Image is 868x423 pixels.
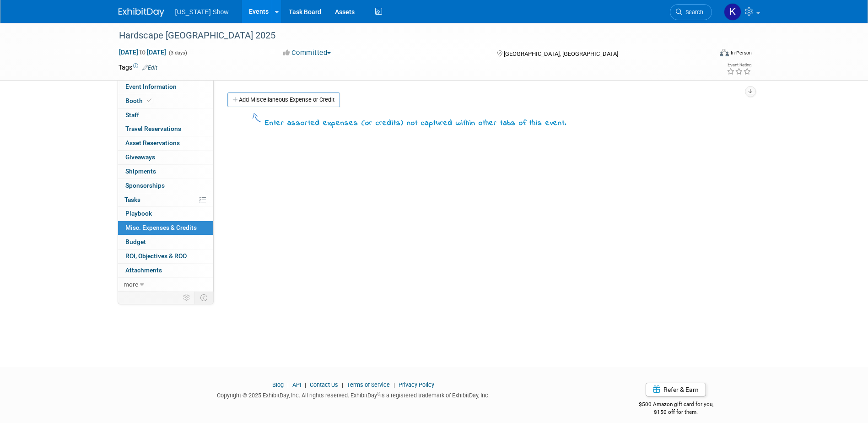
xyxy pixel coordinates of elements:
a: more [118,278,213,292]
span: ROI, Objectives & ROO [125,252,187,260]
a: Asset Reservations [118,136,213,150]
span: Booth [125,97,153,104]
span: | [285,381,291,388]
a: Refer & Earn [646,383,706,396]
span: Sponsorships [125,182,165,189]
a: Privacy Policy [399,381,434,388]
button: Committed [280,48,334,58]
span: [US_STATE] Show [175,8,229,16]
a: Attachments [118,264,213,277]
td: Tags [119,63,157,72]
i: Booth reservation complete [147,98,151,103]
a: ROI, Objectives & ROO [118,249,213,263]
div: Hardscape [GEOGRAPHIC_DATA] 2025 [116,27,698,44]
a: Giveaways [118,151,213,164]
span: Event Information [125,83,177,90]
span: Staff [125,111,139,119]
a: Tasks [118,193,213,207]
div: Enter assorted expenses (or credits) not captured within other tabs of this event. [265,118,566,129]
div: In-Person [730,49,752,56]
img: ExhibitDay [119,8,164,17]
a: Booth [118,94,213,108]
a: Staff [118,108,213,122]
span: | [340,381,345,388]
sup: ® [377,391,380,396]
a: Misc. Expenses & Credits [118,221,213,235]
td: Personalize Event Tab Strip [179,292,195,304]
a: Sponsorships [118,179,213,193]
span: Search [682,9,703,16]
td: Toggle Event Tabs [194,292,213,304]
a: Contact Us [310,381,338,388]
div: $500 Amazon gift card for you, [602,395,750,416]
span: Attachments [125,266,162,274]
a: Add Miscellaneous Expense or Credit [227,92,340,107]
a: Budget [118,235,213,249]
a: Event Information [118,80,213,94]
img: keith kollar [724,3,741,21]
span: Playbook [125,210,152,217]
img: Format-Inperson.png [720,49,729,56]
a: Edit [142,65,157,71]
span: to [138,49,147,56]
span: more [124,281,138,288]
div: Event Format [658,48,752,61]
a: Playbook [118,207,213,221]
span: (3 days) [168,50,187,56]
a: Terms of Service [347,381,390,388]
div: Event Rating [727,63,751,67]
a: Shipments [118,165,213,179]
span: [DATE] [DATE] [119,48,167,56]
div: Copyright © 2025 ExhibitDay, Inc. All rights reserved. ExhibitDay is a registered trademark of Ex... [119,389,589,400]
div: $150 off for them. [602,408,750,416]
span: Shipments [125,168,156,175]
span: Misc. Expenses & Credits [125,224,197,231]
a: API [292,381,301,388]
span: | [302,381,308,388]
span: | [391,381,397,388]
span: Giveaways [125,153,155,161]
span: Asset Reservations [125,139,180,146]
a: Search [670,4,712,20]
span: [GEOGRAPHIC_DATA], [GEOGRAPHIC_DATA] [504,50,618,57]
a: Travel Reservations [118,122,213,136]
span: Budget [125,238,146,245]
span: Travel Reservations [125,125,181,132]
span: Tasks [124,196,140,203]
a: Blog [272,381,284,388]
